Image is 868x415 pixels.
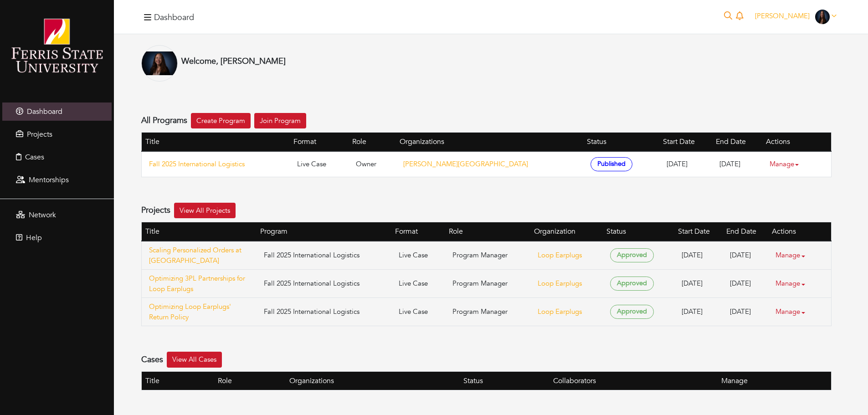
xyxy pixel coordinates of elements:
[2,148,112,166] a: Cases
[27,107,62,117] span: Dashboard
[610,277,654,291] span: Approved
[755,11,810,20] span: [PERSON_NAME]
[257,241,392,270] td: Fall 2025 International Logistics
[349,151,395,177] td: Owner
[776,246,812,264] a: Manage
[174,203,236,219] a: View All Projects
[29,175,69,185] span: Mentorships
[396,133,583,152] th: Organizations
[445,298,530,326] td: Program Manager
[538,307,582,316] a: Loop Earplugs
[181,56,286,67] h4: Welcome, [PERSON_NAME]
[530,222,602,241] th: Organization
[29,210,56,220] span: Network
[290,151,349,177] td: Live Case
[538,251,582,260] a: Loop Earplugs
[718,371,832,390] th: Manage
[149,159,282,169] a: Fall 2025 International Logistics
[2,171,112,189] a: Mentorships
[9,16,105,75] img: ferris-state-university-1.png
[141,116,187,126] h4: All Programs
[25,152,44,162] span: Cases
[603,222,675,241] th: Status
[610,305,654,319] span: Approved
[257,270,392,298] td: Fall 2025 International Logistics
[712,133,762,152] th: End Date
[674,241,722,270] td: [DATE]
[403,159,528,169] a: [PERSON_NAME][GEOGRAPHIC_DATA]
[723,222,768,241] th: End Date
[27,129,52,139] span: Projects
[815,10,830,24] img: DSC00269.png
[391,222,445,241] th: Format
[445,222,530,241] th: Role
[391,298,445,326] td: Live Case
[723,270,768,298] td: [DATE]
[538,279,582,288] a: Loop Earplugs
[142,371,214,390] th: Title
[257,298,392,326] td: Fall 2025 International Logistics
[659,151,712,177] td: [DATE]
[751,11,841,20] a: [PERSON_NAME]
[776,275,812,292] a: Manage
[349,133,395,152] th: Role
[2,102,112,121] a: Dashboard
[762,133,832,152] th: Actions
[770,155,806,173] a: Manage
[674,270,722,298] td: [DATE]
[154,13,194,23] h4: Dashboard
[191,113,251,129] a: Create Program
[583,133,660,152] th: Status
[776,303,812,321] a: Manage
[2,125,112,143] a: Projects
[610,248,654,262] span: Approved
[659,133,712,152] th: Start Date
[445,270,530,298] td: Program Manager
[391,241,445,270] td: Live Case
[723,241,768,270] td: [DATE]
[2,229,112,247] a: Help
[141,45,178,82] img: DSC00269.png
[391,270,445,298] td: Live Case
[167,352,222,368] a: View All Cases
[214,371,286,390] th: Role
[445,241,530,270] td: Program Manager
[712,151,762,177] td: [DATE]
[141,205,170,215] h4: Projects
[254,113,306,129] a: Join Program
[723,298,768,326] td: [DATE]
[290,133,349,152] th: Format
[26,233,42,243] span: Help
[142,133,290,152] th: Title
[257,222,392,241] th: Program
[142,222,257,241] th: Title
[591,157,633,171] span: Published
[460,371,550,390] th: Status
[149,245,249,266] a: Scaling Personalized Orders at [GEOGRAPHIC_DATA]
[141,355,163,365] h4: Cases
[149,302,249,322] a: Optimizing Loop Earplugs' Return Policy
[674,298,722,326] td: [DATE]
[149,273,249,294] a: Optimizing 3PL Partnerships for Loop Earplugs
[2,206,112,224] a: Network
[286,371,460,390] th: Organizations
[768,222,831,241] th: Actions
[550,371,717,390] th: Collaborators
[674,222,722,241] th: Start Date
